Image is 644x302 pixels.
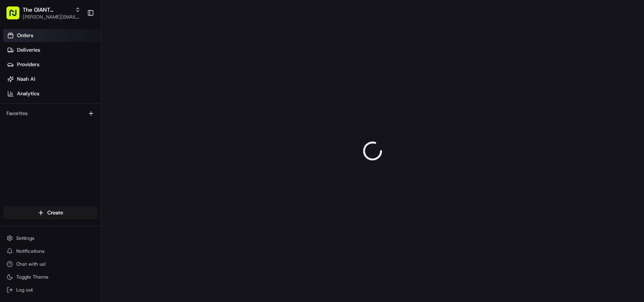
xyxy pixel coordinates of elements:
button: The GIANT Company [23,6,72,14]
a: Deliveries [3,44,101,57]
span: Toggle Theme [16,274,49,280]
a: 💻API Documentation [65,114,133,128]
a: 📗Knowledge Base [5,114,65,128]
a: Nash AI [3,73,101,86]
input: Clear [21,52,133,61]
span: Notifications [16,248,44,254]
a: Providers [3,58,101,71]
div: Favorites [3,107,97,120]
img: Nash [8,8,24,24]
span: Analytics [17,90,39,97]
div: 💻 [68,118,75,124]
span: Create [47,209,63,216]
button: Chat with us! [3,258,97,270]
span: Deliveries [17,46,40,54]
div: We're available if you need us! [28,85,102,92]
span: Pylon [80,137,98,143]
span: Settings [16,235,34,241]
a: Powered byPylon [57,136,98,143]
span: Orders [17,32,33,39]
button: Notifications [3,245,97,257]
span: Providers [17,61,39,68]
div: Start new chat [28,77,133,85]
div: 📗 [8,118,15,124]
button: Toggle Theme [3,271,97,283]
span: Chat with us! [16,261,46,267]
button: [PERSON_NAME][EMAIL_ADDRESS][PERSON_NAME][DOMAIN_NAME] [23,14,80,20]
span: Knowledge Base [16,117,62,125]
span: API Documentation [76,117,130,125]
p: Welcome 👋 [8,32,147,45]
img: 1736555255976-a54dd68f-1ca7-489b-9aae-adbdc363a1c4 [8,77,23,92]
button: Settings [3,233,97,244]
span: Log out [16,287,33,293]
button: Start new chat [138,80,147,89]
a: Orders [3,29,101,42]
span: Nash AI [17,75,35,83]
button: The GIANT Company[PERSON_NAME][EMAIL_ADDRESS][PERSON_NAME][DOMAIN_NAME] [3,3,84,23]
button: Log out [3,284,97,296]
button: Create [3,206,97,219]
a: Analytics [3,87,101,100]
